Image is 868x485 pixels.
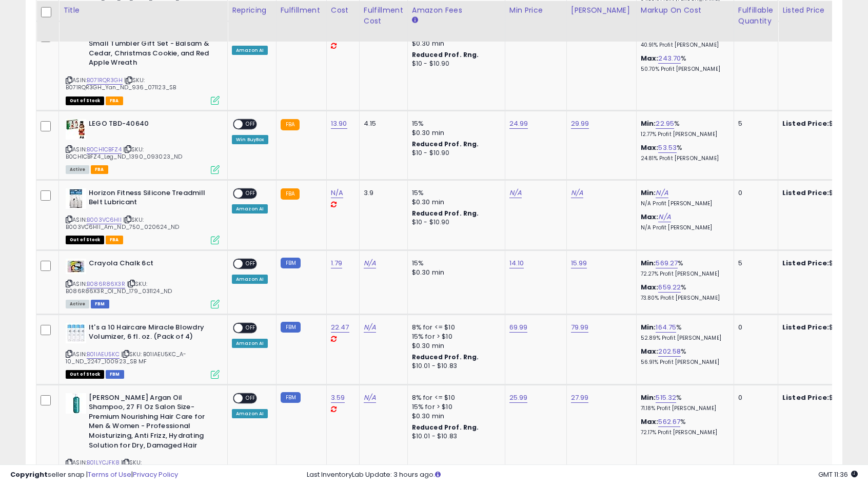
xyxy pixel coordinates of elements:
div: 8% for <= $10 [412,323,497,332]
div: % [641,347,726,366]
div: $14.10 [782,259,867,268]
b: Reduced Prof. Rng. [412,50,479,59]
a: 569.27 [656,258,678,268]
div: 5 [738,119,770,128]
div: ASIN: [66,259,220,307]
small: FBM [281,258,301,268]
div: Fulfillable Quantity [738,5,774,26]
span: OFF [243,120,259,128]
a: N/A [509,188,522,198]
div: ASIN: [66,119,220,173]
a: 15.99 [571,258,587,268]
div: Markup on Cost [641,5,729,15]
b: It's a 10 Haircare Miracle Blowdry Volumizer, 6 fl. oz. (Pack of 4) [89,323,213,344]
span: | SKU: B01IAEU5KC_A-10_ND_2247_100923_SB MF [66,350,186,365]
div: Title [63,5,223,15]
div: % [641,143,726,162]
a: 22.47 [331,322,349,333]
a: 164.75 [656,322,676,333]
div: Cost [331,5,355,15]
a: N/A [364,393,376,403]
div: seller snap | | [10,470,178,480]
img: 41sghRDqMEL._SL40_.jpg [66,119,86,140]
div: 15% for > $10 [412,332,497,341]
a: N/A [571,188,583,198]
div: Last InventoryLab Update: 3 hours ago. [307,470,858,480]
a: 202.58 [658,346,681,357]
b: LEGO TBD-40640 [89,119,213,131]
img: 31NhE9WpJKL._SL40_.jpg [66,393,86,414]
p: N/A Profit [PERSON_NAME] [641,200,726,207]
span: | SKU: B0CH1CBFZ4_Leg_ND_1390_093023_ND [66,145,182,161]
a: B086R86X3R [87,280,125,288]
div: ASIN: [66,30,220,104]
b: Min: [641,393,656,402]
a: 243.70 [658,53,681,64]
div: % [641,119,726,138]
img: 51jhUtVERYL._SL40_.jpg [66,188,86,209]
a: N/A [331,188,343,198]
span: | SKU: B086R86X3R_Ol_ND_179_031124_ND [66,280,172,295]
b: Reduced Prof. Rng. [412,353,479,361]
b: Min: [641,188,656,198]
span: 2025-09-13 11:36 GMT [818,470,858,479]
a: 14.10 [509,258,524,268]
div: $0.30 min [412,268,497,277]
a: 13.90 [331,119,347,129]
div: $0.30 min [412,341,497,351]
span: FBA [106,96,123,105]
div: $0.30 min [412,39,497,48]
a: 562.67 [658,417,680,427]
div: $31.00 [782,188,867,198]
div: Amazon AI [232,339,268,348]
div: Repricing [232,5,272,15]
b: [PERSON_NAME] Argan Oil Shampoo, 27 Fl Oz Salon Size- Premium Nourishing Hair Care for Men & Wome... [89,393,213,453]
b: Listed Price: [782,393,829,402]
span: | SKU: B071RQR3GH_Yan_ND_936_071123_SB [66,76,176,91]
span: OFF [243,259,259,268]
div: $10.01 - $10.83 [412,432,497,441]
p: 71.18% Profit [PERSON_NAME] [641,405,726,412]
div: ASIN: [66,188,220,243]
a: 515.32 [656,393,676,403]
div: Min Price [509,5,562,15]
p: 50.70% Profit [PERSON_NAME] [641,66,726,73]
b: Min: [641,119,656,128]
a: B003VC6HII [87,216,122,224]
a: B01IAEU5KC [87,350,120,359]
div: % [641,323,726,342]
b: Horizon Fitness Silicone Treadmill Belt Lubricant [89,188,213,210]
div: 15% for > $10 [412,402,497,412]
div: 4.15 [364,119,400,128]
small: FBA [281,188,300,200]
p: 73.80% Profit [PERSON_NAME] [641,295,726,302]
span: FBA [106,236,123,244]
a: 1.79 [331,258,343,268]
div: $79.99 [782,323,867,332]
span: FBM [91,300,109,308]
a: 79.99 [571,322,589,333]
b: Max: [641,346,659,356]
a: N/A [658,212,670,222]
div: $25.99 [782,393,867,402]
div: $10 - $10.90 [412,218,497,227]
small: FBM [281,392,301,403]
div: Win BuyBox [232,135,268,144]
div: % [641,283,726,302]
small: FBM [281,322,301,333]
b: Max: [641,417,659,426]
b: Max: [641,53,659,63]
p: 24.81% Profit [PERSON_NAME] [641,155,726,162]
div: 8% for <= $10 [412,393,497,402]
small: Amazon Fees. [412,15,418,25]
b: Crayola Chalk 6ct [89,259,213,271]
a: Terms of Use [88,470,131,479]
a: 25.99 [509,393,528,403]
span: All listings that are currently out of stock and unavailable for purchase on Amazon [66,96,104,105]
a: 27.99 [571,393,589,403]
a: 22.95 [656,119,674,129]
div: % [641,393,726,412]
div: 3.9 [364,188,400,198]
strong: Copyright [10,470,48,479]
div: $10.01 - $10.83 [412,362,497,371]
